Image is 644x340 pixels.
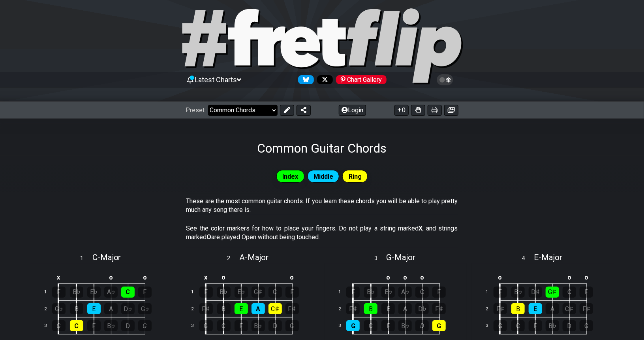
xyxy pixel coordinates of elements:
[397,271,414,284] td: o
[529,320,542,331] div: F
[187,317,206,334] td: 3
[138,303,152,314] div: G♭
[580,303,593,314] div: F♯
[187,284,206,301] td: 1
[334,300,353,317] td: 2
[415,303,429,314] div: D♭
[364,287,377,298] div: B♭
[314,171,333,182] span: Middle
[297,105,311,116] button: Share Preset
[138,287,152,298] div: F
[364,320,377,331] div: C
[563,287,576,298] div: C
[398,287,412,298] div: A♭
[491,271,509,284] td: o
[235,287,248,298] div: E♭
[199,320,213,331] div: G
[561,271,578,284] td: o
[285,287,299,298] div: F
[70,320,83,331] div: C
[52,287,66,298] div: F
[381,287,395,298] div: E♭
[215,271,233,284] td: o
[80,254,92,263] span: 1 .
[268,287,282,298] div: C
[398,320,412,331] div: B♭
[494,320,507,331] div: G
[339,105,366,116] button: Login
[186,197,458,215] p: These are the most common guitar chords. If you learn these chords you will be able to play prett...
[217,303,231,314] div: B
[235,303,248,314] div: E
[546,320,559,331] div: B♭
[379,271,397,284] td: o
[104,303,118,314] div: A
[346,303,360,314] div: F♯
[136,271,153,284] td: o
[481,284,500,301] td: 1
[398,303,412,314] div: A
[52,303,66,314] div: G♭
[563,303,576,314] div: C♯
[529,287,542,298] div: D♯
[207,233,212,241] strong: O
[546,303,559,314] div: A
[186,224,458,242] p: See the color markers for how to place your fingers. Do not play a string marked , and strings ma...
[522,254,534,263] span: 4 .
[314,75,333,84] a: Follow #fretflip at X
[52,320,66,331] div: G
[70,287,83,298] div: B♭
[92,253,121,262] span: C - Major
[252,320,265,331] div: B♭
[481,317,500,334] td: 3
[39,300,58,317] td: 2
[494,303,507,314] div: F♯
[419,225,422,232] strong: X
[252,303,265,314] div: A
[336,75,387,84] div: Chart Gallery
[199,303,213,314] div: F♯
[563,320,576,331] div: D
[282,171,298,182] span: Index
[217,287,231,298] div: B♭
[87,303,101,314] div: E
[534,253,562,262] span: E - Major
[257,141,387,156] h1: Common Guitar Chords
[432,320,446,331] div: G
[432,287,446,298] div: F
[186,106,205,114] span: Preset
[50,271,68,284] td: x
[441,76,450,83] span: Toggle light / dark theme
[334,284,353,301] td: 1
[121,303,135,314] div: D♭
[87,287,101,298] div: E♭
[235,320,248,331] div: F
[494,287,507,298] div: F
[444,105,458,116] button: Create image
[102,271,119,284] td: o
[349,171,362,182] span: Ring
[381,320,395,331] div: F
[333,75,387,84] a: #fretflip at Pinterest
[268,303,282,314] div: C♯
[334,317,353,334] td: 3
[346,320,360,331] div: G
[394,105,409,116] button: 0
[295,75,314,84] a: Follow #fretflip at Bluesky
[511,303,525,314] div: B
[285,303,299,314] div: F♯
[217,320,231,331] div: C
[415,320,429,331] div: D
[199,287,213,298] div: F
[578,271,595,284] td: o
[481,300,500,317] td: 2
[280,105,294,116] button: Edit Preset
[104,287,118,298] div: A♭
[529,303,542,314] div: E
[511,320,525,331] div: C
[121,287,135,298] div: C
[428,105,442,116] button: Print
[187,300,206,317] td: 2
[208,105,278,116] select: Preset
[432,303,446,314] div: F♯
